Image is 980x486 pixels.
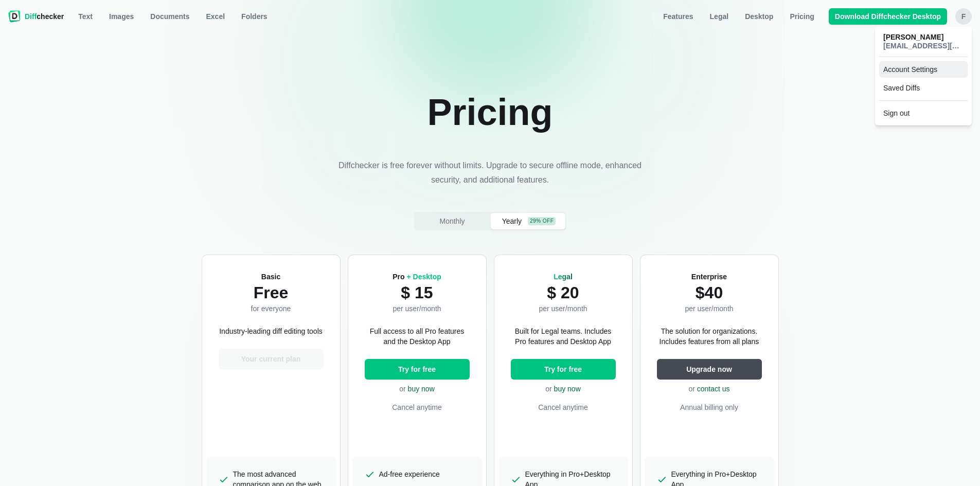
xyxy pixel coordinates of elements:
[415,213,490,229] button: Monthly
[554,273,573,281] span: Legal
[393,272,441,282] h2: Pro
[657,359,762,380] button: Upgrade now
[883,42,964,50] span: [EMAIL_ADDRESS][DOMAIN_NAME]
[393,303,441,314] p: per user/month
[365,384,470,394] p: or
[148,11,191,22] span: Documents
[251,303,291,314] p: for everyone
[704,8,735,25] a: Legal
[72,8,99,25] a: Text
[393,282,441,303] p: $ 15
[657,384,762,394] p: or
[879,61,968,78] a: Account Settings
[783,8,820,25] a: Pricing
[204,11,227,22] span: Excel
[697,385,730,393] a: contact us
[685,303,733,314] p: per user/month
[427,91,553,134] h1: Pricing
[511,359,616,380] button: Try for free
[437,216,467,226] span: Monthly
[219,349,324,369] button: Your current plan
[542,364,584,374] span: Try for free
[219,326,323,336] p: Industry-leading diff editing tools
[379,469,440,479] span: Ad-free experience
[539,282,587,303] p: $ 20
[511,326,616,347] p: Built for Legal teams. Includes Pro features and Desktop App
[239,354,303,364] span: Your current plan
[743,11,775,22] span: Desktop
[684,364,734,374] span: Upgrade now
[239,11,270,22] span: Folders
[739,8,779,25] a: Desktop
[251,272,291,282] h2: Basic
[76,11,95,22] span: Text
[657,326,762,347] p: The solution for organizations. Includes features from all plans
[829,8,947,25] a: Download Diffchecker Desktop
[539,303,587,314] p: per user/month
[500,216,524,226] span: Yearly
[396,364,438,374] span: Try for free
[511,402,616,412] p: Cancel anytime
[833,11,943,22] span: Download Diffchecker Desktop
[528,217,556,225] div: 29% off
[657,8,699,25] a: Features
[685,272,733,282] h2: Enterprise
[103,8,140,25] a: Images
[511,384,616,394] p: or
[365,402,470,412] p: Cancel anytime
[235,8,274,25] button: Folders
[251,282,291,303] p: Free
[408,385,435,393] a: buy now
[879,80,968,96] a: Saved Diffs
[365,359,470,380] button: Try for free
[879,105,968,121] button: Sign out
[708,11,731,22] span: Legal
[336,158,645,187] p: Diffchecker is free forever without limits. Upgrade to secure offline mode, enhanced security, an...
[107,11,136,22] span: Images
[657,402,762,412] p: Annual billing only
[406,273,441,281] span: + Desktop
[144,8,195,25] a: Documents
[661,11,695,22] span: Features
[955,8,972,25] button: F
[788,11,816,22] span: Pricing
[365,326,470,347] p: Full access to all Pro features and the Desktop App
[8,8,64,25] a: Diffchecker
[554,385,581,393] a: buy now
[491,213,565,229] button: Yearly29% off
[200,8,231,25] a: Excel
[883,33,964,42] span: [PERSON_NAME]
[685,282,733,303] p: $40
[25,12,37,21] span: Diff
[8,10,21,23] img: Diffchecker logo
[25,11,64,22] span: checker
